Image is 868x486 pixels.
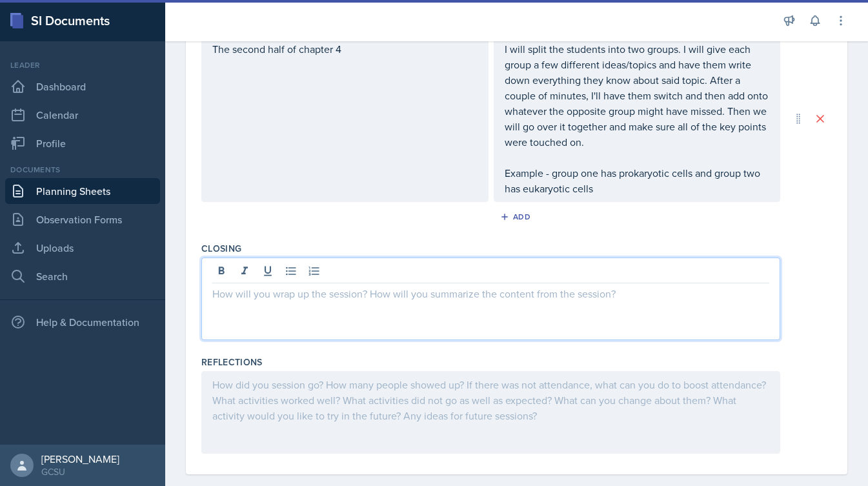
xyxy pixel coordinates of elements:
a: Planning Sheets [5,178,160,204]
div: GCSU [41,465,119,478]
label: Closing [201,242,241,255]
div: [PERSON_NAME] [41,452,119,465]
a: Calendar [5,102,160,128]
p: Example - group one has prokaryotic cells and group two has eukaryotic cells [505,165,770,196]
a: Observation Forms [5,207,160,232]
a: Search [5,263,160,289]
a: Dashboard [5,74,160,99]
div: Help & Documentation [5,309,160,335]
label: Reflections [201,356,263,369]
p: The second half of chapter 4 [212,41,478,57]
a: Profile [5,130,160,156]
a: Uploads [5,235,160,261]
button: Add [496,207,538,227]
div: Add [503,212,530,222]
div: Documents [5,164,160,176]
div: Leader [5,59,160,71]
p: I will split the students into two groups. I will give each group a few different ideas/topics an... [505,41,770,150]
